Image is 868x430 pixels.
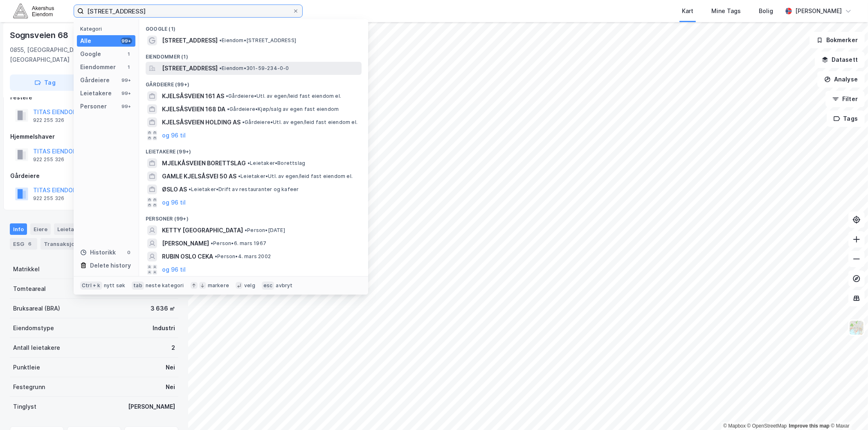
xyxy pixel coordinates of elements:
[13,323,54,333] div: Eiendomstype
[162,104,225,114] span: KJELSÅSVEIEN 168 DA
[10,238,37,250] div: ESG
[227,106,339,113] span: Gårdeiere • Kjøp/salg av egen fast eiendom
[90,261,131,270] div: Delete history
[139,75,368,90] div: Gårdeiere (99+)
[162,117,241,127] span: KJELSÅSVEIEN HOLDING AS
[276,282,292,289] div: avbryt
[13,362,40,372] div: Punktleie
[139,47,368,62] div: Eiendommer (1)
[219,65,222,71] span: •
[80,49,101,59] div: Google
[26,240,34,248] div: 6
[10,132,178,142] div: Hjemmelshaver
[30,223,51,235] div: Eiere
[153,323,175,333] div: Industri
[682,6,693,16] div: Kart
[162,63,218,73] span: [STREET_ADDRESS]
[747,423,787,429] a: OpenStreetMap
[80,101,107,111] div: Personer
[226,93,228,99] span: •
[80,26,135,32] div: Kategori
[171,343,175,353] div: 2
[33,195,64,202] div: 922 255 326
[139,142,368,157] div: Leietakere (99+)
[13,343,60,353] div: Antall leietakere
[166,362,175,372] div: Nei
[162,265,186,275] button: og 96 til
[226,93,341,99] span: Gårdeiere • Utl. av egen/leid fast eiendom el.
[162,36,218,45] span: [STREET_ADDRESS]
[162,171,236,181] span: GAMLE KJELSÅSVEI 50 AS
[825,91,865,107] button: Filter
[817,71,865,88] button: Analyse
[162,185,187,194] span: ØSLO AS
[151,304,175,313] div: 3 636 ㎡
[247,160,305,167] span: Leietaker • Borettslag
[13,264,40,274] div: Matrikkel
[132,281,144,290] div: tab
[33,117,64,124] div: 922 255 326
[126,249,132,256] div: 0
[815,52,865,68] button: Datasett
[219,65,289,72] span: Eiendom • 301-59-234-0-0
[189,186,191,192] span: •
[128,402,175,412] div: [PERSON_NAME]
[262,281,274,290] div: esc
[242,119,358,126] span: Gårdeiere • Utl. av egen/leid fast eiendom el.
[211,240,213,246] span: •
[146,282,184,289] div: neste kategori
[80,281,102,290] div: Ctrl + k
[208,282,229,289] div: markere
[10,29,70,42] div: Sognsveien 68
[227,106,229,112] span: •
[13,382,45,392] div: Festegrunn
[189,186,299,193] span: Leietaker • Drift av restauranter og kafeer
[244,282,255,289] div: velg
[80,88,112,98] div: Leietakere
[139,19,368,34] div: Google (1)
[10,45,115,65] div: 0855, [GEOGRAPHIC_DATA], [GEOGRAPHIC_DATA]
[121,38,132,44] div: 99+
[162,239,209,248] span: [PERSON_NAME]
[245,227,285,234] span: Person • [DATE]
[84,5,292,17] input: Søk på adresse, matrikkel, gårdeiere, leietakere eller personer
[219,37,296,44] span: Eiendom • [STREET_ADDRESS]
[162,91,224,101] span: KJELSÅSVEIEN 161 AS
[80,75,110,85] div: Gårdeiere
[126,51,132,57] div: 1
[104,282,126,289] div: nytt søk
[238,173,241,179] span: •
[795,6,842,16] div: [PERSON_NAME]
[40,238,97,250] div: Transaksjoner
[827,391,868,430] iframe: Chat Widget
[33,156,64,163] div: 922 255 326
[162,225,243,235] span: KETTY [GEOGRAPHIC_DATA]
[759,6,773,16] div: Bolig
[827,391,868,430] div: Kontrollprogram for chat
[723,423,746,429] a: Mapbox
[126,64,132,70] div: 1
[215,253,217,259] span: •
[80,62,116,72] div: Eiendommer
[10,74,80,91] button: Tag
[162,198,186,207] button: og 96 til
[162,252,213,261] span: RUBIN OSLO CEKA
[10,223,27,235] div: Info
[789,423,830,429] a: Improve this map
[80,248,116,257] div: Historikk
[13,4,54,18] img: akershus-eiendom-logo.9091f326c980b4bce74ccdd9f866810c.svg
[166,382,175,392] div: Nei
[242,119,245,125] span: •
[219,37,222,43] span: •
[54,223,99,235] div: Leietakere
[10,171,178,181] div: Gårdeiere
[80,36,91,46] div: Alle
[139,209,368,224] div: Personer (99+)
[13,304,60,313] div: Bruksareal (BRA)
[13,284,46,294] div: Tomteareal
[711,6,741,16] div: Mine Tags
[247,160,250,166] span: •
[13,402,36,412] div: Tinglyst
[162,131,186,140] button: og 96 til
[245,227,247,233] span: •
